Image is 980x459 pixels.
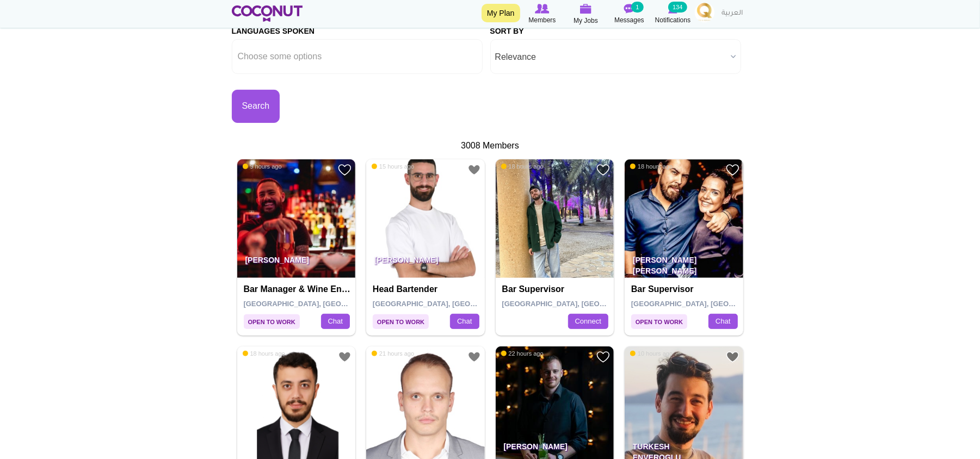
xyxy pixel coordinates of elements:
[624,4,635,14] img: Messages
[232,90,280,123] button: Search
[655,15,691,26] span: Notifications
[450,314,479,329] a: Chat
[467,350,481,364] a: Add to Favourites
[338,350,352,364] a: Add to Favourites
[631,2,643,13] small: 1
[338,163,352,177] a: Add to Favourites
[630,163,673,170] span: 18 hours ago
[568,314,608,329] a: Connect
[521,3,564,26] a: Browse Members Members
[596,350,610,364] a: Add to Favourites
[243,350,285,357] span: 18 hours ago
[501,163,544,170] span: 18 hours ago
[717,3,749,24] a: العربية
[366,247,485,278] p: [PERSON_NAME]
[373,314,429,329] span: Open to Work
[651,3,695,26] a: Notifications Notifications 134
[373,300,528,308] span: [GEOGRAPHIC_DATA], [GEOGRAPHIC_DATA]
[321,314,350,329] a: Chat
[625,247,743,278] p: [PERSON_NAME] [PERSON_NAME] [PERSON_NAME]
[482,4,520,22] a: My Plan
[244,300,399,308] span: [GEOGRAPHIC_DATA], [GEOGRAPHIC_DATA]
[232,5,303,22] img: Home
[631,314,687,329] span: Open to Work
[502,300,657,308] span: [GEOGRAPHIC_DATA], [GEOGRAPHIC_DATA]
[574,15,598,26] span: My Jobs
[726,163,739,177] a: Add to Favourites
[564,3,608,26] a: My Jobs My Jobs
[614,15,644,26] span: Messages
[596,163,610,177] a: Add to Favourites
[708,314,737,329] a: Chat
[467,163,481,177] a: Add to Favourites
[608,3,651,26] a: Messages Messages 1
[726,350,739,364] a: Add to Favourites
[495,40,726,75] span: Relevance
[501,350,544,357] span: 22 hours ago
[232,140,749,152] div: 3008 Members
[528,15,556,26] span: Members
[372,163,414,170] span: 15 hours ago
[580,4,592,14] img: My Jobs
[535,4,549,14] img: Browse Members
[668,4,677,14] img: Notifications
[630,350,673,357] span: 10 hours ago
[502,284,611,294] h4: Bar Supervisor
[372,350,414,357] span: 21 hours ago
[243,163,282,170] span: 9 hours ago
[631,284,739,294] h4: Bar Supervisor
[373,284,481,294] h4: Head Bartender
[244,284,352,294] h4: Bar Manager & Wine Enthusiast
[668,2,687,13] small: 134
[244,314,300,329] span: Open to Work
[237,247,356,278] p: [PERSON_NAME]
[631,300,786,308] span: [GEOGRAPHIC_DATA], [GEOGRAPHIC_DATA]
